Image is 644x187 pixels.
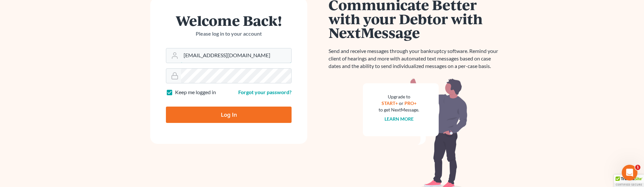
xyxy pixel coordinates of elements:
a: START+ [382,100,398,106]
a: Learn more [385,116,414,122]
p: Please log in to your account [166,30,292,38]
a: PRO+ [404,100,417,106]
iframe: Intercom live chat [622,165,637,180]
a: Forgot your password? [238,89,292,95]
h1: Welcome Back! [166,13,292,27]
div: TrustedSite Certified [614,175,644,187]
input: Email Address [181,48,291,63]
div: Upgrade to [379,93,419,100]
span: 1 [635,165,640,170]
p: Send and receive messages through your bankruptcy software. Remind your client of hearings and mo... [329,47,502,70]
span: or [399,100,403,106]
label: Keep me logged in [175,89,216,96]
input: Log In [166,107,292,123]
div: to get NextMessage. [379,107,419,113]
